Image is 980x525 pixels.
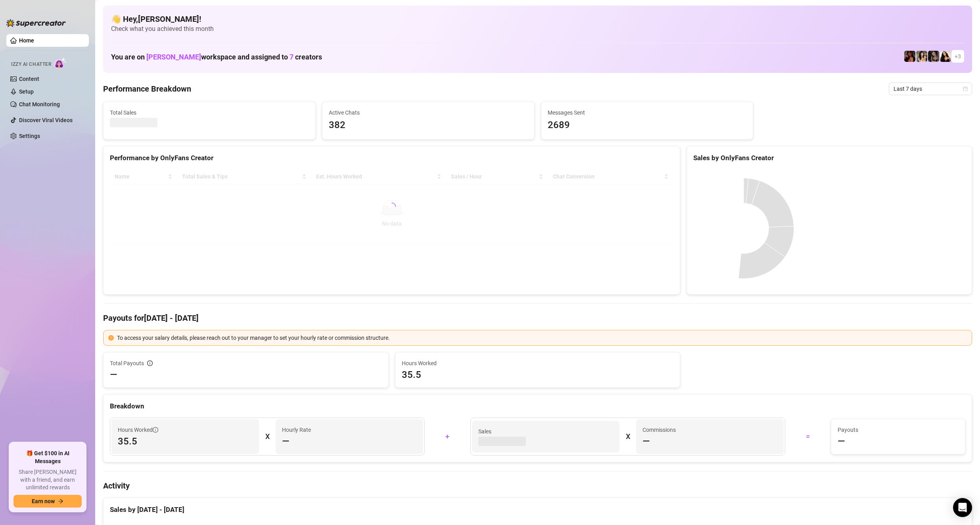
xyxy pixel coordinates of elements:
a: Discover Viral Videos [19,117,73,123]
span: 35.5 [118,435,253,448]
h1: You are on workspace and assigned to creators [111,53,322,61]
article: Hourly Rate [282,425,311,434]
a: Setup [19,88,34,95]
h4: 👋 Hey, [PERSON_NAME] ! [111,13,964,25]
img: Rolyat [928,51,939,62]
div: Sales by [DATE] - [DATE] [110,504,965,515]
h4: Payouts for [DATE] - [DATE] [103,312,972,324]
span: arrow-right [58,498,63,504]
div: + [430,430,466,443]
a: Settings [19,133,40,139]
span: info-circle [147,360,153,366]
a: Home [19,37,34,44]
span: Izzy AI Chatter [11,61,51,68]
span: info-circle [153,427,158,433]
span: Earn now [32,498,55,504]
span: [PERSON_NAME] [146,53,201,61]
div: X [626,430,630,443]
span: loading [388,203,396,211]
img: AI Chatter [54,57,67,69]
img: steph [904,51,915,62]
button: Earn nowarrow-right [13,495,82,508]
img: mads [940,51,951,62]
a: Content [19,76,39,82]
span: calendar [963,86,968,91]
span: 382 [329,118,528,133]
span: Active Chats [329,108,528,117]
span: Check what you achieved this month [111,25,964,33]
a: Chat Monitoring [19,101,60,107]
img: Candylion [916,51,927,62]
h4: Activity [103,480,972,491]
div: Performance by OnlyFans Creator [110,153,673,163]
div: = [790,430,826,443]
span: 🎁 Get $100 in AI Messages [13,450,82,465]
span: — [282,435,290,448]
img: logo-BBDzfeDw.svg [6,19,66,27]
div: Breakdown [110,401,965,412]
span: Last 7 days [894,83,967,95]
span: — [642,435,650,448]
span: Hours Worked [402,359,674,368]
span: — [110,368,117,381]
span: Payouts [838,425,959,434]
span: 35.5 [402,368,674,381]
span: — [838,435,845,448]
span: 2689 [548,118,747,133]
span: Total Sales [110,108,309,117]
div: Open Intercom Messenger [953,498,972,517]
div: Sales by OnlyFans Creator [693,153,965,163]
article: Commissions [642,425,676,434]
div: To access your salary details, please reach out to your manager to set your hourly rate or commis... [117,333,967,342]
span: Total Payouts [110,359,144,368]
span: Share [PERSON_NAME] with a friend, and earn unlimited rewards [13,468,82,492]
span: Sales [478,427,613,436]
div: X [265,430,269,443]
span: Messages Sent [548,108,747,117]
span: Hours Worked [118,425,158,434]
span: + 3 [955,52,961,61]
h4: Performance Breakdown [103,83,191,94]
span: exclamation-circle [108,335,114,341]
span: 7 [290,53,293,61]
